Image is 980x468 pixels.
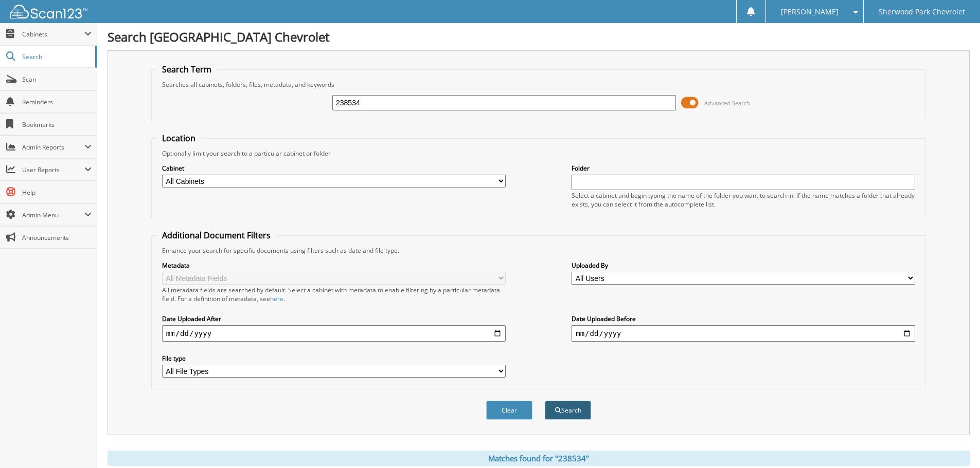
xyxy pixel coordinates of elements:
[270,294,283,303] a: here
[572,314,915,323] label: Date Uploaded Before
[157,80,920,89] div: Searches all cabinets, folders, files, metadata, and keywords
[157,149,920,158] div: Optionally limit your search to a particular cabinet or folder
[22,211,84,219] span: Admin Menu
[162,314,506,323] label: Date Uploaded After
[108,28,970,45] h1: Search [GEOGRAPHIC_DATA] Chevrolet
[108,451,970,466] div: Matches found for "238534"
[10,5,87,18] img: scan123-logo-white.svg
[22,30,84,39] span: Cabinets
[572,164,915,173] label: Folder
[22,75,92,84] span: Scan
[22,188,92,197] span: Help
[545,401,591,420] button: Search
[572,325,915,342] input: end
[157,64,217,75] legend: Search Term
[22,143,84,152] span: Admin Reports
[572,261,915,270] label: Uploaded By
[929,419,980,468] iframe: Chat Widget
[22,98,92,106] span: Reminders
[162,286,506,303] div: All metadata fields are searched by default. Select a cabinet with metadata to enable filtering b...
[162,164,506,173] label: Cabinet
[781,9,839,15] span: [PERSON_NAME]
[22,52,90,61] span: Search
[879,9,965,15] span: Sherwood Park Chevrolet
[162,261,506,270] label: Metadata
[572,191,915,209] div: Select a cabinet and begin typing the name of the folder you want to search in. If the name match...
[157,230,276,241] legend: Additional Document Filters
[157,133,201,144] legend: Location
[162,354,506,363] label: File type
[157,246,920,255] div: Enhance your search for specific documents using filters such as date and file type.
[22,165,84,174] span: User Reports
[162,325,506,342] input: start
[22,120,92,129] span: Bookmarks
[486,401,532,420] button: Clear
[704,99,750,107] span: Advanced Search
[22,233,92,242] span: Announcements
